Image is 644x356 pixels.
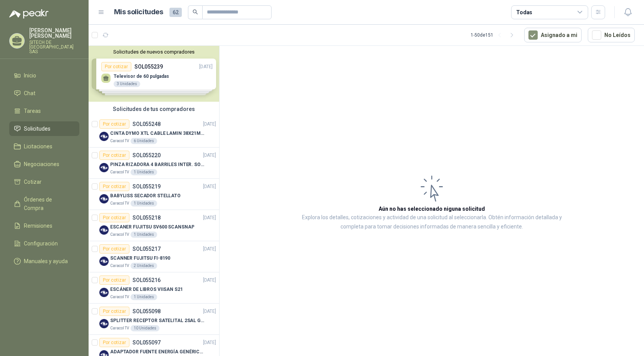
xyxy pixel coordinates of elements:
[29,28,79,39] p: [PERSON_NAME] [PERSON_NAME]
[9,157,79,171] a: Negociaciones
[92,49,216,55] button: Solicitudes de nuevos compradores
[131,169,157,175] div: 1 Unidades
[132,153,161,158] p: SOL055220
[132,309,161,314] p: SOL055098
[24,222,52,230] span: Remisiones
[24,71,36,80] span: Inicio
[99,319,109,328] img: Company Logo
[132,215,161,220] p: SOL055218
[24,239,58,248] span: Configuración
[471,29,518,41] div: 1 - 50 de 151
[132,184,161,189] p: SOL055219
[99,225,109,235] img: Company Logo
[99,151,129,160] div: Por cotizar
[110,138,129,144] p: Caracol TV
[99,213,129,222] div: Por cotizar
[24,257,68,265] span: Manuales y ayuda
[203,245,216,253] p: [DATE]
[89,210,219,241] a: Por cotizarSOL055218[DATE] Company LogoESCANER FUJITSU SV600 SCANSNAPCaracol TV1 Unidades
[99,132,109,141] img: Company Logo
[131,138,157,144] div: 6 Unidades
[203,152,216,159] p: [DATE]
[203,277,216,284] p: [DATE]
[524,28,582,42] button: Asignado a mi
[169,8,182,17] span: 62
[89,179,219,210] a: Por cotizarSOL055219[DATE] Company LogoBABYLISS SECADOR STELLATOCaracol TV1 Unidades
[131,294,157,300] div: 1 Unidades
[132,246,161,252] p: SOL055217
[203,308,216,315] p: [DATE]
[110,232,129,238] p: Caracol TV
[89,102,219,116] div: Solicitudes de tus compradores
[110,325,129,331] p: Caracol TV
[99,307,129,316] div: Por cotizar
[131,325,159,331] div: 10 Unidades
[9,218,79,233] a: Remisiones
[588,28,635,42] button: No Leídos
[99,182,129,191] div: Por cotizar
[99,257,109,266] img: Company Logo
[24,107,41,115] span: Tareas
[110,348,206,356] p: ADAPTADOR FUENTE ENERGÍA GENÉRICO 24V 1A
[131,232,157,238] div: 1 Unidades
[110,223,194,231] p: ESCANER FUJITSU SV600 SCANSNAP
[99,275,129,285] div: Por cotizar
[89,148,219,179] a: Por cotizarSOL055220[DATE] Company LogoPINZA RIZADORA 4 BARRILES INTER. SOL-GEL BABYLISS SECADOR ...
[99,119,129,129] div: Por cotizar
[89,116,219,148] a: Por cotizarSOL055248[DATE] Company LogoCINTA DYMO XTL CABLE LAMIN 38X21MMBLANCOCaracol TV6 Unidades
[110,130,206,137] p: CINTA DYMO XTL CABLE LAMIN 38X21MMBLANCO
[203,121,216,128] p: [DATE]
[9,192,79,215] a: Órdenes de Compra
[9,104,79,118] a: Tareas
[193,9,198,15] span: search
[203,183,216,190] p: [DATE]
[99,338,129,347] div: Por cotizar
[99,163,109,172] img: Company Logo
[89,304,219,335] a: Por cotizarSOL055098[DATE] Company LogoSPLITTER RECEPTOR SATELITAL 2SAL GT-SP21Caracol TV10 Unidades
[132,121,161,127] p: SOL055248
[110,286,183,293] p: ESCÁNER DE LIBROS VIISAN S21
[110,294,129,300] p: Caracol TV
[110,161,206,168] p: PINZA RIZADORA 4 BARRILES INTER. SOL-GEL BABYLISS SECADOR STELLATO
[9,9,49,18] img: Logo peakr
[379,205,485,213] h3: Aún no has seleccionado niguna solicitud
[24,89,35,97] span: Chat
[114,7,163,18] h1: Mis solicitudes
[132,277,161,283] p: SOL055216
[89,272,219,304] a: Por cotizarSOL055216[DATE] Company LogoESCÁNER DE LIBROS VIISAN S21Caracol TV1 Unidades
[131,200,157,207] div: 1 Unidades
[29,40,79,54] p: SITECH DE [GEOGRAPHIC_DATA] SAS
[9,254,79,269] a: Manuales y ayuda
[110,200,129,207] p: Caracol TV
[9,121,79,136] a: Solicitudes
[9,68,79,83] a: Inicio
[24,195,72,212] span: Órdenes de Compra
[89,241,219,272] a: Por cotizarSOL055217[DATE] Company LogoSCANNER FUJITSU FI-8190Caracol TV2 Unidades
[297,213,567,232] p: Explora los detalles, cotizaciones y actividad de una solicitud al seleccionarla. Obtén informaci...
[9,139,79,154] a: Licitaciones
[24,160,59,168] span: Negociaciones
[203,214,216,222] p: [DATE]
[132,340,161,345] p: SOL055097
[110,317,206,324] p: SPLITTER RECEPTOR SATELITAL 2SAL GT-SP21
[9,86,79,101] a: Chat
[9,236,79,251] a: Configuración
[24,142,52,151] span: Licitaciones
[203,339,216,346] p: [DATE]
[24,124,50,133] span: Solicitudes
[110,255,170,262] p: SCANNER FUJITSU FI-8190
[131,263,157,269] div: 2 Unidades
[99,244,129,254] div: Por cotizar
[110,263,129,269] p: Caracol TV
[99,194,109,203] img: Company Logo
[24,178,42,186] span: Cotizar
[110,192,181,200] p: BABYLISS SECADOR STELLATO
[516,8,532,17] div: Todas
[89,46,219,102] div: Solicitudes de nuevos compradoresPor cotizarSOL055239[DATE] Televisor de 60 pulgadas3 UnidadesPor...
[99,288,109,297] img: Company Logo
[110,169,129,175] p: Caracol TV
[9,175,79,189] a: Cotizar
